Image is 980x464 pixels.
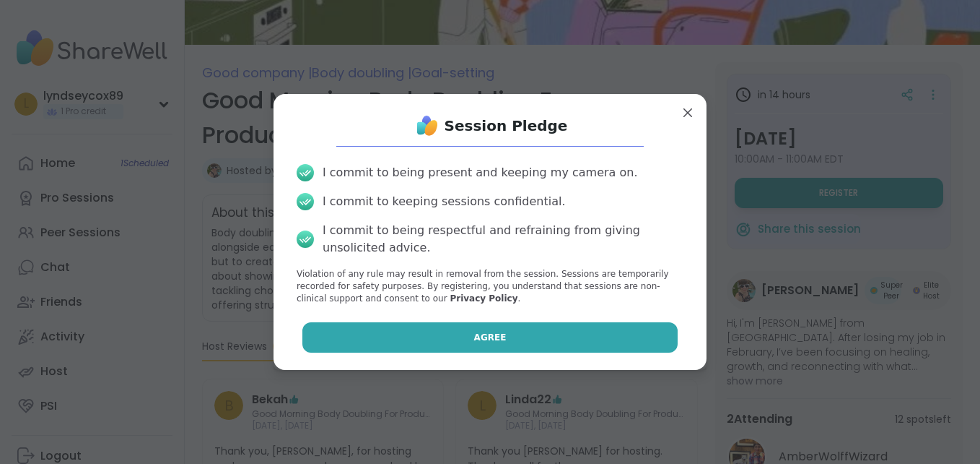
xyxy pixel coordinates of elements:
[474,331,507,344] span: Agree
[323,222,683,257] div: I commit to being respectful and refraining from giving unsolicited advice.
[445,116,568,136] h1: Session Pledge
[413,111,442,140] img: ShareWell Logo
[297,268,683,304] p: Violation of any rule may result in removal from the session. Sessions are temporarily recorded f...
[323,193,566,210] div: I commit to keeping sessions confidential.
[323,164,637,181] div: I commit to being present and keeping my camera on.
[302,322,678,353] button: Agree
[450,293,517,304] a: Privacy Policy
